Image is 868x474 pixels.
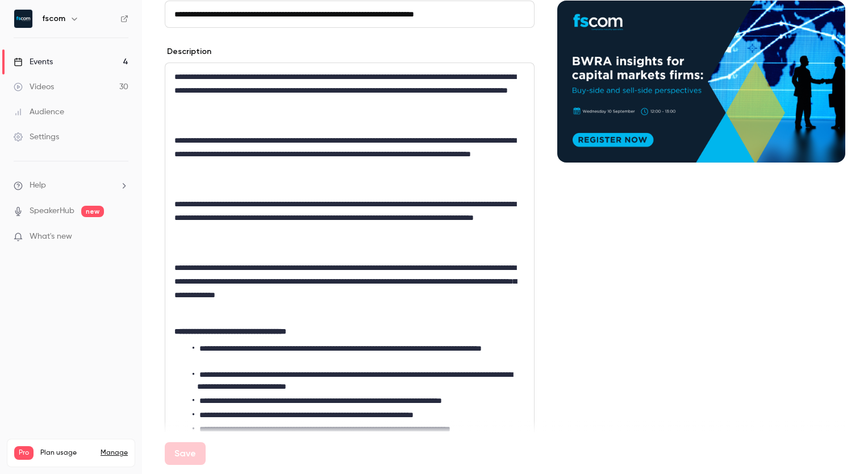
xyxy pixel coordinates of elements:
span: Pro [14,446,34,460]
div: Audience [14,106,64,118]
a: Manage [101,448,128,458]
iframe: Noticeable Trigger [115,232,128,242]
div: Settings [14,131,59,143]
div: Videos [14,81,54,93]
h6: fscom [42,13,65,24]
span: new [81,206,104,217]
span: Help [30,180,46,192]
li: help-dropdown-opener [14,180,128,192]
span: Plan usage [40,448,94,458]
label: Description [165,46,211,57]
span: What's new [30,231,72,243]
div: Events [14,56,53,68]
a: SpeakerHub [30,205,74,217]
img: fscom [14,10,32,28]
